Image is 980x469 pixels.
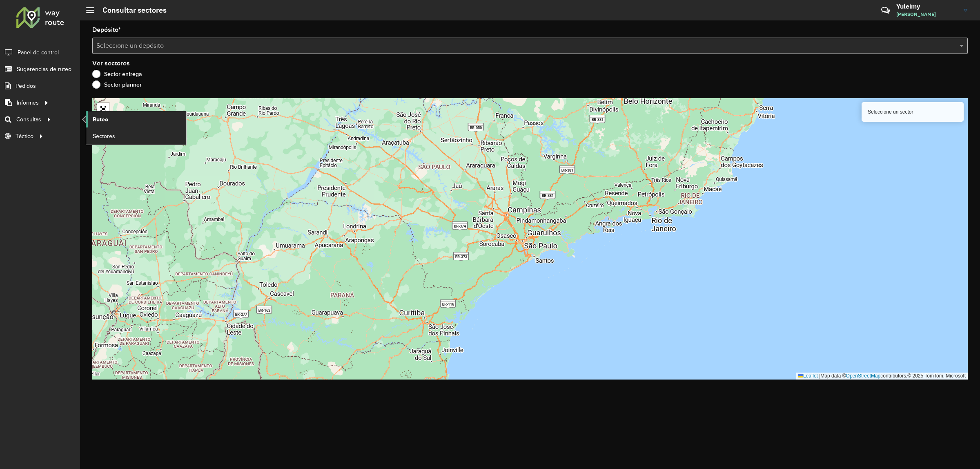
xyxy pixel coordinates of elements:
span: | [819,373,820,379]
label: Depósito [92,25,121,35]
span: Táctico [16,132,33,141]
span: Ruteo [93,115,108,124]
h3: Yuleimy [896,2,958,10]
span: [PERSON_NAME] [896,11,958,18]
a: Sectores [86,128,186,144]
div: Map data © contributors,© 2025 TomTom, Microsoft [796,373,968,380]
span: Pedidos [16,82,36,90]
label: Sector entrega [92,70,142,78]
label: Ver sectores [92,58,130,68]
a: OpenStreetMap [846,373,881,379]
label: Sector planner [92,80,142,89]
span: Consultas [16,115,41,124]
span: Panel de control [18,48,59,57]
a: Ruteo [86,111,186,127]
a: Abrir mapa de pantalla completa [97,103,109,115]
span: Sugerencias de ruteo [17,65,71,74]
a: Contacto rápido [877,2,894,19]
div: Seleccione un sector [862,102,964,122]
a: Leaflet [798,373,818,379]
span: Sectores [93,132,115,141]
h2: Consultar sectores [94,6,167,15]
span: Informes [17,98,39,107]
